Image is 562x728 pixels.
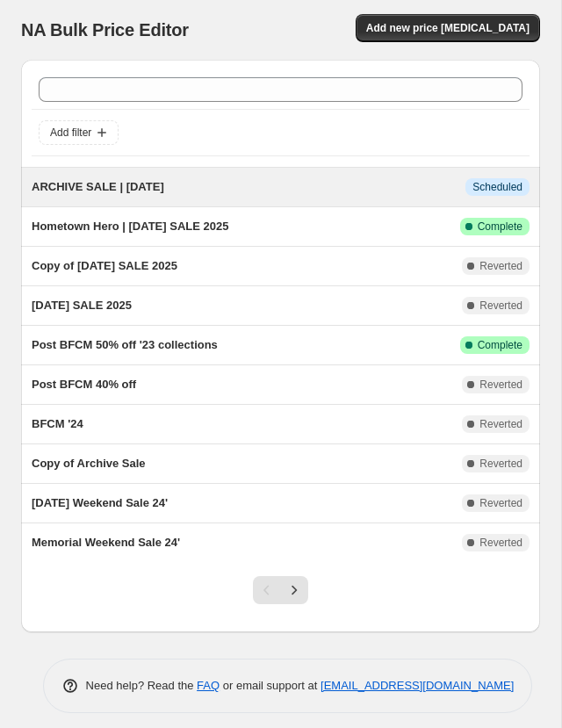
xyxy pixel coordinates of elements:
[32,259,177,272] span: Copy of [DATE] SALE 2025
[479,378,522,392] span: Reverted
[197,679,220,692] a: FAQ
[366,21,530,35] span: Add new price [MEDICAL_DATA]
[32,457,146,470] span: Copy of Archive Sale
[32,417,83,430] span: BFCM '24
[32,220,228,233] span: Hometown Hero | [DATE] SALE 2025
[321,679,514,692] a: [EMAIL_ADDRESS][DOMAIN_NAME]
[32,536,180,549] span: Memorial Weekend Sale 24'
[479,259,522,273] span: Reverted
[220,679,321,692] span: or email support at
[21,20,189,40] span: NA Bulk Price Editor
[478,220,522,234] span: Complete
[39,120,119,145] button: Add filter
[32,299,132,312] span: [DATE] SALE 2025
[479,299,522,313] span: Reverted
[479,417,522,431] span: Reverted
[253,576,308,604] nav: Pagination
[32,338,218,351] span: Post BFCM 50% off '23 collections
[280,576,308,604] button: Next
[479,496,522,510] span: Reverted
[479,457,522,471] span: Reverted
[472,180,522,194] span: Scheduled
[50,126,91,140] span: Add filter
[478,338,522,352] span: Complete
[32,496,168,509] span: [DATE] Weekend Sale 24'
[32,378,136,391] span: Post BFCM 40% off
[356,14,540,42] button: Add new price [MEDICAL_DATA]
[86,679,198,692] span: Need help? Read the
[32,180,164,193] span: ARCHIVE SALE | [DATE]
[479,536,522,550] span: Reverted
